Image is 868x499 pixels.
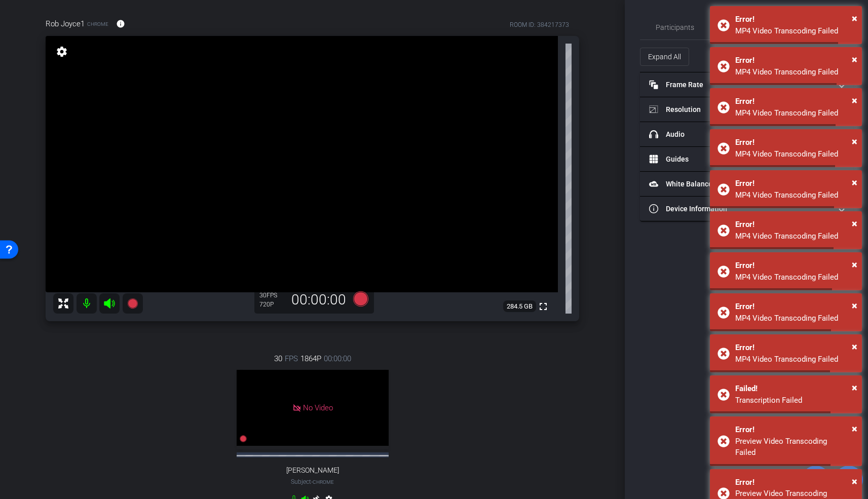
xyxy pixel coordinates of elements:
[852,11,857,26] button: Close
[313,479,334,485] span: Chrome
[852,135,857,147] span: ×
[852,475,857,487] span: ×
[274,353,282,364] span: 30
[735,137,854,148] div: Error!
[303,403,333,412] span: No Video
[286,466,339,475] span: [PERSON_NAME]
[852,134,857,149] button: Close
[649,179,832,189] mat-panel-title: White Balance
[55,46,69,58] mat-icon: settings
[852,298,857,313] button: Close
[537,300,549,313] mat-icon: fullscreen
[503,300,536,313] span: 284.5 GB
[852,381,857,394] span: ×
[285,291,353,309] div: 00:00:00
[735,55,854,66] div: Error!
[852,216,857,231] button: Close
[852,423,857,435] span: ×
[735,231,854,242] div: MP4 Video Transcoding Failed
[735,14,854,25] div: Error!
[649,129,832,140] mat-panel-title: Audio
[852,53,857,65] span: ×
[648,47,681,66] span: Expand All
[852,340,857,353] span: ×
[852,299,857,312] span: ×
[735,66,854,78] div: MP4 Video Transcoding Failed
[649,80,832,90] mat-panel-title: Frame Rate
[640,97,853,122] mat-expansion-panel-header: Resolution
[852,474,857,489] button: Close
[510,20,569,29] div: ROOM ID: 384217373
[735,383,854,395] div: Failed!
[735,424,854,436] div: Error!
[852,52,857,67] button: Close
[324,353,351,364] span: 00:00:00
[259,291,285,299] div: 30
[656,24,694,31] span: Participants
[735,313,854,324] div: MP4 Video Transcoding Failed
[852,12,857,24] span: ×
[649,104,832,115] mat-panel-title: Resolution
[735,148,854,160] div: MP4 Video Transcoding Failed
[300,353,321,364] span: 1864P
[852,380,857,395] button: Close
[735,342,854,354] div: Error!
[259,300,285,309] div: 720P
[735,260,854,272] div: Error!
[852,339,857,354] button: Close
[735,96,854,107] div: Error!
[852,176,857,188] span: ×
[735,477,854,488] div: Error!
[735,395,854,406] div: Transcription Failed
[735,436,854,458] div: Preview Video Transcoding Failed
[852,257,857,272] button: Close
[735,107,854,119] div: MP4 Video Transcoding Failed
[311,478,313,485] span: -
[87,20,108,28] span: Chrome
[640,197,853,221] mat-expansion-panel-header: Device Information
[735,272,854,283] div: MP4 Video Transcoding Failed
[640,72,853,97] mat-expansion-panel-header: Frame Rate
[640,122,853,146] mat-expansion-panel-header: Audio
[852,217,857,229] span: ×
[735,354,854,365] div: MP4 Video Transcoding Failed
[735,25,854,37] div: MP4 Video Transcoding Failed
[852,175,857,190] button: Close
[640,172,853,196] mat-expansion-panel-header: White Balance
[116,19,125,28] mat-icon: info
[285,353,298,364] span: FPS
[735,219,854,231] div: Error!
[649,154,832,165] mat-panel-title: Guides
[852,421,857,436] button: Close
[640,48,689,66] button: Expand All
[640,147,853,171] mat-expansion-panel-header: Guides
[735,178,854,189] div: Error!
[852,258,857,271] span: ×
[267,292,277,299] span: FPS
[46,18,85,29] span: Rob Joyce1
[291,477,334,486] span: Subject
[735,301,854,313] div: Error!
[852,93,857,108] button: Close
[852,94,857,106] span: ×
[735,189,854,201] div: MP4 Video Transcoding Failed
[649,204,832,214] mat-panel-title: Device Information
